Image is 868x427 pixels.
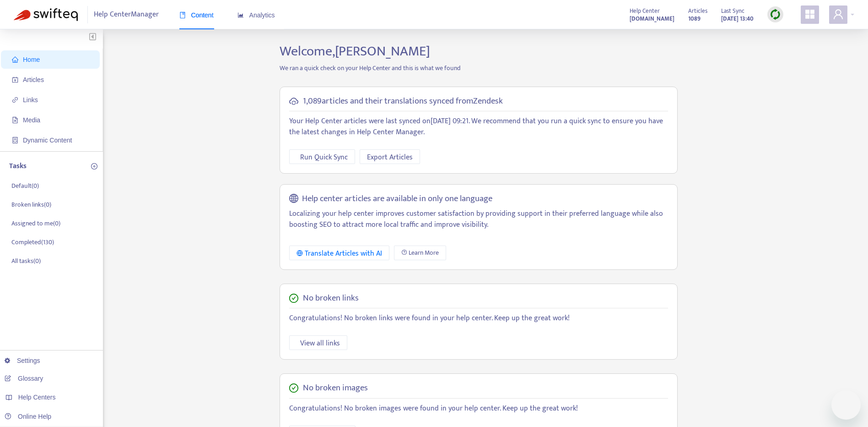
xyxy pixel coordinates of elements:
span: Run Quick Sync [300,152,348,163]
a: Learn More [394,246,446,260]
div: Translate Articles with AI [297,248,382,259]
button: Translate Articles with AI [289,246,389,260]
img: Swifteq [14,8,78,21]
a: Settings [5,357,40,364]
p: Congratulations! No broken images were found in your help center. Keep up the great work! [289,403,668,414]
p: Tasks [9,161,27,172]
span: plus-circle [91,163,97,170]
span: book [179,12,186,18]
span: user [833,9,844,20]
span: appstore [804,9,815,20]
h5: No broken links [303,293,359,304]
span: container [12,137,18,143]
a: Glossary [5,375,43,382]
span: Help Centers [18,394,56,401]
p: Broken links ( 0 ) [11,200,51,209]
span: Analytics [237,11,275,19]
span: Dynamic Content [23,137,72,144]
span: View all links [300,338,340,349]
p: Default ( 0 ) [11,181,39,191]
span: global [289,194,298,204]
h5: No broken images [303,383,368,394]
p: Completed ( 130 ) [11,237,54,247]
span: Learn More [409,248,439,258]
span: Last Sync [721,6,744,16]
span: Export Articles [367,152,413,163]
span: Articles [688,6,707,16]
h5: Help center articles are available in only one language [302,194,492,204]
span: check-circle [289,383,298,393]
span: check-circle [289,294,298,303]
p: Localizing your help center improves customer satisfaction by providing support in their preferre... [289,208,668,230]
span: link [12,97,18,103]
p: Your Help Center articles were last synced on [DATE] 09:21 . We recommend that you run a quick sy... [289,116,668,138]
span: Welcome, [PERSON_NAME] [280,40,430,63]
p: We ran a quick check on your Help Center and this is what we found [273,63,685,73]
img: sync.dc5367851b00ba804db3.png [770,9,781,20]
iframe: Button to launch messaging window [831,390,861,420]
span: file-image [12,117,18,123]
strong: [DATE] 13:40 [721,14,754,24]
strong: 1089 [688,14,701,24]
p: All tasks ( 0 ) [11,256,41,266]
p: Assigned to me ( 0 ) [11,219,60,228]
span: Articles [23,76,44,83]
button: Export Articles [360,149,420,164]
h5: 1,089 articles and their translations synced from Zendesk [303,96,503,107]
span: Home [23,56,40,63]
a: [DOMAIN_NAME] [630,13,674,24]
span: Content [179,11,214,19]
span: account-book [12,77,18,83]
span: Links [23,96,38,104]
p: Congratulations! No broken links were found in your help center. Keep up the great work! [289,313,668,324]
button: Run Quick Sync [289,149,355,164]
span: Help Center [630,6,660,16]
span: area-chart [237,12,244,18]
span: cloud-sync [289,97,298,106]
button: View all links [289,335,347,350]
span: Help Center Manager [94,6,159,23]
span: home [12,56,18,63]
span: Media [23,116,40,124]
a: Online Help [5,413,51,420]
